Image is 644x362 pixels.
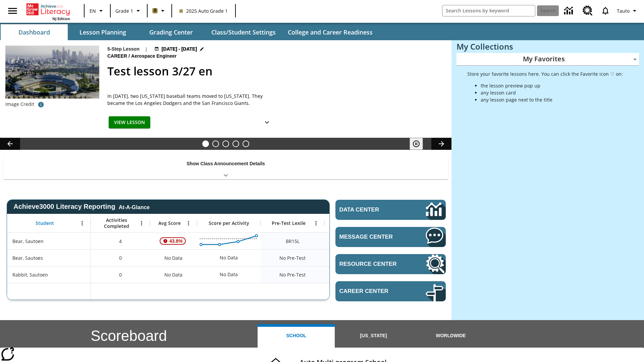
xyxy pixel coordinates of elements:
[339,234,406,240] span: Message Center
[153,46,206,53] button: Aug 24 - Aug 24 Choose Dates
[3,156,448,179] div: Show Class Announcement Details
[212,140,219,147] button: Slide 2 Ask the Scientist: Furry Friends
[119,254,122,261] span: 0
[107,46,140,53] p: 5-Step Lesson
[335,281,446,301] a: Career Center
[209,220,249,226] span: Score per Activity
[339,261,406,267] span: Resource Center
[107,93,275,107] span: In 1958, two New York baseball teams moved to California. They became the Los Angeles Dodgers and...
[158,220,181,226] span: Avg Score
[232,140,239,147] button: Slide 4 Pre-release lesson
[113,5,145,17] button: Grade: Grade 1, Select a grade
[410,138,423,150] button: Pause
[3,1,22,21] button: Open side menu
[91,266,150,283] div: 0, Rabbit, Sautoen
[335,227,446,247] a: Message Center
[36,220,54,226] span: Student
[115,7,133,14] span: Grade 1
[339,288,406,295] span: Career Center
[335,324,412,348] button: [US_STATE]
[258,324,335,348] button: School
[5,101,34,108] p: Image Credit
[186,160,265,167] p: Show Class Announcement Details
[216,251,241,264] div: No Data, Bear, Sautoes
[324,249,388,266] div: No Data, Bear, Sautoes
[12,254,43,261] span: Bear, Sautoes
[431,138,451,150] button: Lesson carousel, Next
[13,203,150,210] span: Achieve3000 Literacy Reporting
[119,271,122,278] span: 0
[467,70,623,77] p: Store your favorite lessons here. You can click the Favorite icon ♡ on:
[216,268,241,281] div: No Data, Rabbit, Sautoen
[597,2,614,19] a: Notifications
[617,7,630,14] span: Tauto
[183,218,194,228] button: Open Menu
[457,53,639,66] div: My Favorites
[481,96,623,103] li: any lesson page next to the title
[107,93,275,107] div: In [DATE], two [US_STATE] baseball teams moved to [US_STATE]. They became the Los Angeles Dodgers...
[26,2,70,21] div: Home
[69,24,136,40] button: Lesson Planning
[109,116,150,129] button: View Lesson
[107,53,128,60] span: Career
[91,249,150,266] div: 0, Bear, Sautoes
[335,254,446,274] a: Resource Center, Will open in new tab
[150,266,197,283] div: No Data, Rabbit, Sautoen
[167,235,185,247] span: 43.8%
[119,203,150,210] div: At-A-Glance
[260,116,274,129] button: Show Details
[1,24,68,40] button: Dashboard
[131,53,178,60] span: Aerospace Engineer
[77,218,87,228] button: Open Menu
[119,238,122,245] span: 4
[138,24,205,40] button: Grading Center
[272,220,306,226] span: Pre-Test Lexile
[279,254,306,261] span: No Pre-Test, Bear, Sautoes
[161,251,186,265] span: No Data
[137,218,147,228] button: Open Menu
[150,233,197,249] div: , 43.8%, Attention! This student's Average First Try Score of 43.8% is below 65%, Bear, Sautoen
[154,6,157,15] span: B
[481,82,623,89] li: the lesson preview pop up
[324,266,388,283] div: No Data, Rabbit, Sautoen
[311,218,321,228] button: Open Menu
[614,5,641,17] button: Profile/Settings
[5,46,99,99] img: Dodgers stadium.
[335,200,446,220] a: Data Center
[90,7,96,14] span: EN
[560,2,579,20] a: Data Center
[12,238,44,245] span: Bear, Sautoen
[339,206,403,213] span: Data Center
[150,249,197,266] div: No Data, Bear, Sautoes
[179,7,228,14] span: 2025 Auto Grade 1
[12,271,48,278] span: Rabbit, Sautoen
[481,89,623,96] li: any lesson card
[324,233,388,249] div: 10 Lexile, ER, Based on the Lexile Reading measure, student is an Emerging Reader (ER) and will h...
[162,46,197,53] span: [DATE] - [DATE]
[206,24,281,40] button: Class/Student Settings
[107,63,443,80] h2: Test lesson 3/27 en
[286,238,300,245] span: Beginning reader 15 Lexile, Bear, Sautoen
[91,233,150,249] div: 4, Bear, Sautoen
[94,217,139,229] span: Activities Completed
[442,5,535,16] input: search field
[87,5,108,17] button: Language: EN, Select a language
[412,324,489,348] button: Worldwide
[222,140,229,147] button: Slide 3 Cars of the Future?
[410,138,430,150] div: Pause
[457,42,639,51] h3: My Collections
[202,140,209,147] button: Slide 1 Test lesson 3/27 en
[279,271,306,278] span: No Pre-Test, Rabbit, Sautoen
[128,53,130,59] span: /
[34,99,48,111] button: Image credit: David Sucsy/E+/Getty Images
[161,268,186,282] span: No Data
[150,5,169,17] button: Boost Class color is light brown. Change class color
[243,140,249,147] button: Slide 5 Remembering Justice O'Connor
[145,46,148,53] span: |
[282,24,378,40] button: College and Career Readiness
[579,2,597,20] a: Resource Center, Will open in new tab
[52,16,70,21] span: NJ Edition
[26,3,70,16] a: Home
